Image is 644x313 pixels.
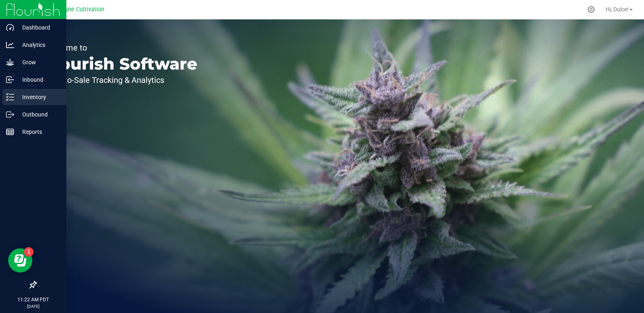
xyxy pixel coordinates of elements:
p: Reports [14,127,63,137]
inline-svg: Outbound [6,110,14,118]
p: [DATE] [4,303,63,309]
p: Outbound [14,110,63,119]
inline-svg: Inventory [6,93,14,101]
p: 11:22 AM PDT [4,296,63,303]
p: Grow [14,57,63,67]
iframe: Resource center [8,248,32,273]
p: Analytics [14,40,63,50]
p: Welcome to [44,44,197,52]
p: Inbound [14,75,63,85]
inline-svg: Analytics [6,41,14,49]
inline-svg: Reports [6,128,14,136]
span: Dune Cultivation [61,6,104,13]
iframe: Resource center unread badge [24,247,34,257]
p: Inventory [14,92,63,102]
p: Seed-to-Sale Tracking & Analytics [44,76,197,84]
div: Manage settings [586,6,596,13]
inline-svg: Grow [6,58,14,66]
inline-svg: Dashboard [6,23,14,32]
span: Hi, Dulce! [606,6,629,13]
inline-svg: Inbound [6,76,14,84]
p: Flourish Software [44,56,197,72]
p: Dashboard [14,23,63,32]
